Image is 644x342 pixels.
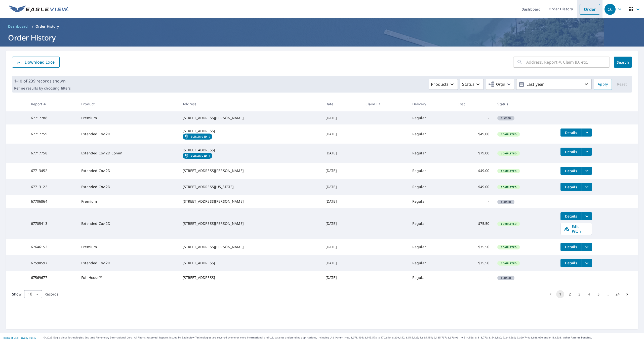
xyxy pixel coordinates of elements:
[321,97,361,111] th: Date
[582,243,592,251] button: filesDropdownBtn-67646152
[408,163,454,179] td: Regular
[408,255,454,271] td: Regular
[20,336,36,339] a: Privacy Policy
[77,144,178,163] td: Extended Cov 2D Comm
[454,97,494,111] th: Cost
[6,22,638,30] nav: breadcrumb
[563,168,579,173] span: Details
[408,195,454,208] td: Regular
[560,212,582,220] button: detailsBtn-67705413
[498,116,514,120] span: Closed
[77,195,178,208] td: Premium
[618,60,628,65] span: Search
[27,255,77,271] td: 67590597
[563,244,579,249] span: Details
[408,111,454,124] td: Regular
[408,97,454,111] th: Delivery
[488,81,505,88] span: Orgs
[27,111,77,124] td: 67717788
[25,59,56,65] p: Download Excel
[27,144,77,163] td: 67717758
[560,148,582,156] button: detailsBtn-67717758
[582,259,592,267] button: filesDropdownBtn-67590597
[183,134,213,140] a: Building ID2
[560,129,582,137] button: detailsBtn-67717759
[3,336,36,339] p: |
[183,184,317,189] div: [STREET_ADDRESS][US_STATE]
[454,163,494,179] td: $49.00
[575,290,583,298] button: Go to page 3
[594,290,602,298] button: Go to page 5
[454,239,494,255] td: $75.50
[408,124,454,144] td: Regular
[563,185,579,189] span: Details
[498,200,514,204] span: Closed
[408,271,454,284] td: Regular
[526,55,610,69] input: Address, Report #, Claim ID, etc.
[605,4,616,15] div: CC
[183,275,317,280] div: [STREET_ADDRESS]
[77,111,178,124] td: Premium
[77,255,178,271] td: Extended Cov 2D
[27,208,77,239] td: 67705413
[183,115,317,120] div: [STREET_ADDRESS][PERSON_NAME]
[598,81,608,88] span: Apply
[6,32,638,43] h1: Order History
[498,276,514,280] span: Closed
[9,6,68,13] img: EV Logo
[321,195,361,208] td: [DATE]
[183,153,213,159] a: Building ID1
[582,212,592,220] button: filesDropdownBtn-67705413
[35,24,59,29] p: Order History
[498,245,519,249] span: Completed
[462,81,474,87] p: Status
[3,336,18,339] a: Terms of Use
[183,129,317,134] div: [STREET_ADDRESS]
[27,271,77,284] td: 67569677
[454,124,494,144] td: $49.00
[486,79,514,90] button: Orgs
[594,79,612,90] button: Apply
[77,208,178,239] td: Extended Cov 2D
[183,221,317,226] div: [STREET_ADDRESS][PERSON_NAME]
[564,224,589,234] span: Edit Pitch
[321,255,361,271] td: [DATE]
[77,97,178,111] th: Product
[623,290,631,298] button: Go to next page
[6,22,30,30] a: Dashboard
[24,290,42,298] div: Show 10 records
[563,130,579,135] span: Details
[493,97,556,111] th: Status
[191,135,207,138] em: Building ID
[321,124,361,144] td: [DATE]
[361,97,408,111] th: Claim ID
[183,199,317,204] div: [STREET_ADDRESS][PERSON_NAME]
[454,195,494,208] td: -
[582,148,592,156] button: filesDropdownBtn-67717758
[45,292,59,296] span: Records
[560,259,582,267] button: detailsBtn-67590597
[321,208,361,239] td: [DATE]
[582,167,592,175] button: filesDropdownBtn-67713452
[460,79,484,90] button: Status
[563,261,579,265] span: Details
[408,179,454,195] td: Regular
[563,149,579,154] span: Details
[321,239,361,255] td: [DATE]
[546,290,632,298] nav: pagination navigation
[582,183,592,191] button: filesDropdownBtn-67713122
[27,97,77,111] th: Report #
[454,179,494,195] td: $49.00
[183,244,317,249] div: [STREET_ADDRESS][PERSON_NAME]
[12,292,22,296] span: Show
[77,179,178,195] td: Extended Cov 2D
[408,144,454,163] td: Regular
[614,57,632,68] button: Search
[27,163,77,179] td: 67713452
[582,129,592,137] button: filesDropdownBtn-67717759
[77,124,178,144] td: Extended Cov 2D
[454,208,494,239] td: $75.50
[183,148,317,153] div: [STREET_ADDRESS]
[27,239,77,255] td: 67646152
[560,167,582,175] button: detailsBtn-67713452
